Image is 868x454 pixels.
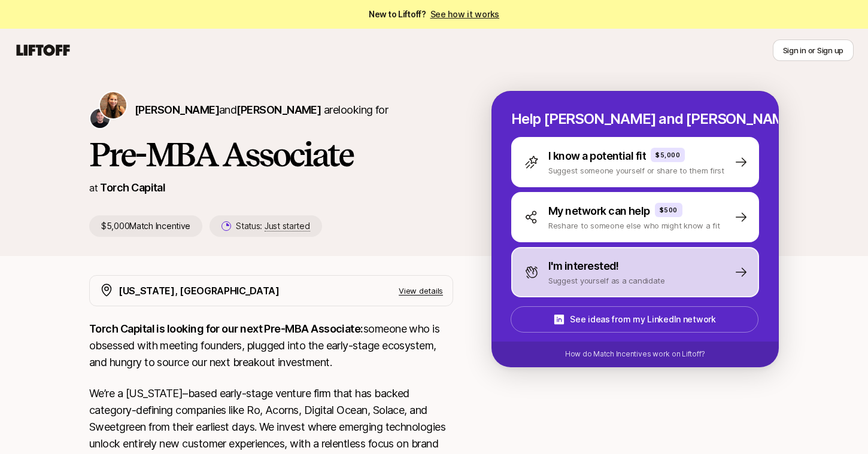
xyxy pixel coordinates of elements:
p: Help [PERSON_NAME] and [PERSON_NAME] hire [511,111,759,127]
p: at [89,180,98,196]
p: See ideas from my LinkedIn network [570,312,715,327]
button: Sign in or Sign up [773,39,854,61]
span: Just started [265,221,310,231]
span: and [219,103,321,116]
span: [PERSON_NAME] [135,103,219,116]
p: are looking for [135,102,388,118]
p: $5,000 [655,150,680,160]
p: someone who is obsessed with meeting founders, plugged into the early-stage ecosystem, and hungry... [89,321,453,371]
span: New to Liftoff? [369,7,499,22]
p: I'm interested! [548,258,619,275]
strong: Torch Capital is looking for our next Pre-MBA Associate: [89,322,363,335]
span: [PERSON_NAME] [236,103,321,116]
img: Katie Reiner [100,92,126,118]
h1: Pre-MBA Associate [89,136,453,172]
p: $5,000 Match Incentive [89,215,202,237]
p: Suggest someone yourself or share to them first [548,164,724,176]
p: How do Match Incentives work on Liftoff? [565,349,705,359]
p: [US_STATE], [GEOGRAPHIC_DATA] [119,283,280,298]
p: Reshare to someone else who might know a fit [548,220,720,231]
p: View details [399,285,443,297]
p: Suggest yourself as a candidate [548,275,665,287]
p: I know a potential fit [548,148,646,164]
a: See how it works [430,9,500,19]
img: Christopher Harper [90,109,110,128]
p: Status: [236,219,309,233]
a: Torch Capital [100,181,165,194]
p: $500 [660,205,678,215]
button: See ideas from my LinkedIn network [511,306,758,333]
p: My network can help [548,203,650,220]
